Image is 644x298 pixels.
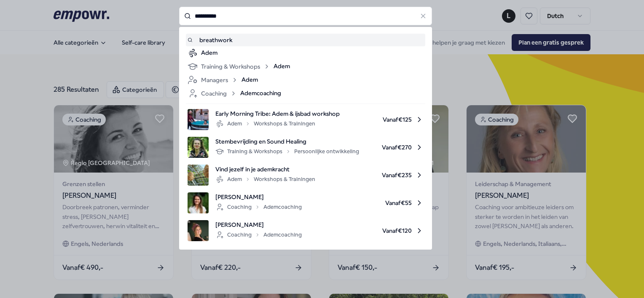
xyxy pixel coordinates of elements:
a: product imageStembevrijding en Sound HealingTraining & WorkshopsPersoonlijke ontwikkelingVanaf€270 [188,137,424,158]
a: breathwork [188,35,424,45]
span: Vanaf € 270 [366,137,424,158]
div: Adem [201,48,424,58]
a: product imageVind jezelf in je ademkrachtAdemWorkshops & TrainingenVanaf€235 [188,165,424,186]
span: Adem [274,61,290,72]
a: CoachingAdemcoaching [188,88,424,98]
span: Vanaf € 125 [346,109,424,130]
div: Training & Workshops [188,61,270,72]
div: Managers [188,75,238,85]
a: Training & WorkshopsAdem [188,61,424,72]
span: Ademcoaching [240,88,281,98]
a: product image[PERSON_NAME]CoachingAdemcoachingVanaf€55 [188,192,424,213]
img: product image [188,109,209,130]
a: product image[PERSON_NAME]CoachingAdemcoachingVanaf€120 [188,220,424,241]
span: Adem [241,75,258,85]
div: Coaching Ademcoaching [215,202,302,212]
div: Adem Workshops & Trainingen [215,174,315,184]
span: Vind jezelf in je ademkracht [215,165,315,174]
input: Search for products, categories or subcategories [179,7,432,25]
a: Adem [188,48,424,58]
img: product image [188,192,209,213]
div: Training & Workshops Persoonlijke ontwikkeling [215,146,359,157]
span: [PERSON_NAME] [215,192,302,202]
span: Vanaf € 120 [309,220,424,241]
img: product image [188,220,209,241]
img: product image [188,165,209,186]
span: [PERSON_NAME] [215,220,302,229]
span: Vanaf € 235 [322,165,424,186]
span: Vanaf € 55 [309,192,424,213]
span: Early Morning Tribe: Adem & ijsbad workshop [215,109,340,118]
img: product image [188,137,209,158]
span: Stembevrijding en Sound Healing [215,137,359,146]
a: ManagersAdem [188,75,424,85]
div: Coaching Ademcoaching [215,230,302,240]
div: Adem Workshops & Trainingen [215,119,315,129]
a: product imageEarly Morning Tribe: Adem & ijsbad workshopAdemWorkshops & TrainingenVanaf€125 [188,109,424,130]
div: Coaching [188,88,237,98]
